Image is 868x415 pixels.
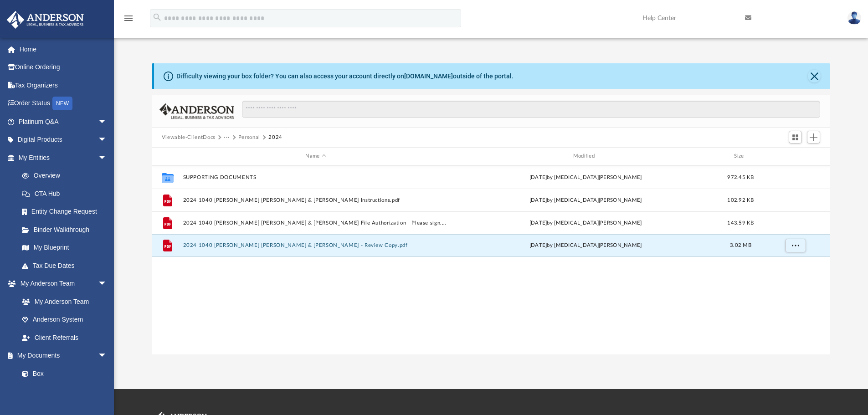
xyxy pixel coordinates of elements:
a: Online Ordering [6,58,121,77]
a: Tax Due Dates [13,256,121,275]
img: User Pic [847,11,861,25]
div: Modified [452,152,719,160]
div: by [MEDICAL_DATA][PERSON_NAME] [452,241,718,250]
div: by [MEDICAL_DATA][PERSON_NAME] [452,219,718,227]
span: arrow_drop_down [98,149,116,167]
a: Home [6,40,121,58]
span: arrow_drop_down [98,131,116,149]
span: [DATE] [529,174,547,179]
a: Box [13,364,112,383]
button: Close [808,70,821,82]
img: Anderson Advisors Platinum Portal [4,11,87,29]
div: by [MEDICAL_DATA][PERSON_NAME] [452,173,718,181]
div: Size [722,152,759,160]
button: Add [807,131,821,143]
span: 143.59 KB [727,220,754,225]
div: Difficulty viewing your box folder? You can also access your account directly on outside of the p... [176,72,514,81]
div: id [763,152,827,160]
a: menu [123,17,134,24]
a: Client Referrals [13,328,116,347]
button: Viewable-ClientDocs [162,133,216,142]
a: My Anderson Teamarrow_drop_down [6,275,116,293]
div: Name [182,152,448,160]
button: ··· [224,133,230,142]
span: arrow_drop_down [98,275,116,293]
button: SUPPORTING DOCUMENTS [183,174,448,180]
span: arrow_drop_down [98,347,116,365]
a: Anderson System [13,311,116,329]
input: Search files and folders [242,101,820,118]
a: My Documentsarrow_drop_down [6,347,116,365]
a: My Entitiesarrow_drop_down [6,149,121,167]
i: search [152,12,162,22]
span: 102.92 KB [727,197,754,202]
a: My Blueprint [13,239,116,257]
span: [DATE] [529,243,547,248]
a: [DOMAIN_NAME] [404,72,453,80]
div: by [MEDICAL_DATA][PERSON_NAME] [452,196,718,204]
a: Entity Change Request [13,203,121,221]
a: Digital Productsarrow_drop_down [6,131,121,149]
a: My Anderson Team [13,292,112,311]
button: More options [785,239,806,252]
a: Platinum Q&Aarrow_drop_down [6,113,121,131]
span: 3.02 MB [730,243,751,248]
span: 972.45 KB [727,174,754,179]
div: grid [152,166,831,354]
a: Tax Organizers [6,76,121,94]
button: Switch to Grid View [789,131,802,143]
span: [DATE] [529,197,547,202]
button: 2024 [268,133,282,142]
a: Overview [13,167,121,185]
a: Meeting Minutes [13,383,116,401]
button: 2024 1040 [PERSON_NAME] [PERSON_NAME] & [PERSON_NAME] File Authorization - Please sign.pdf [183,220,448,226]
span: arrow_drop_down [98,113,116,131]
a: Binder Walkthrough [13,220,121,239]
i: menu [123,13,134,24]
a: CTA Hub [13,184,121,203]
div: id [156,152,179,160]
a: Order StatusNEW [6,94,121,113]
span: [DATE] [529,220,547,225]
button: 2024 1040 [PERSON_NAME] [PERSON_NAME] & [PERSON_NAME] - Review Copy.pdf [183,242,448,248]
button: 2024 1040 [PERSON_NAME] [PERSON_NAME] & [PERSON_NAME] Instructions.pdf [183,197,448,203]
button: Personal [238,133,260,142]
div: NEW [52,97,72,110]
